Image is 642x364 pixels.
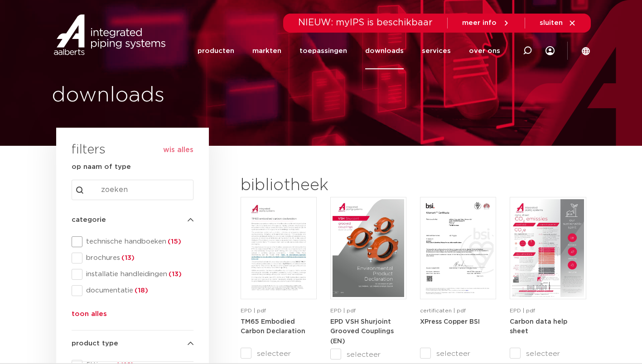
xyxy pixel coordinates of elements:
h4: categorie [72,215,193,225]
a: meer info [462,19,510,27]
h3: filters [72,139,106,161]
a: TM65 Embodied Carbon Declaration [241,318,305,335]
div: documentatie(18) [72,285,193,296]
span: technische handboeken [82,237,193,246]
span: certificaten | pdf [420,308,466,313]
img: NL-Carbon-data-help-sheet-pdf.jpg [512,199,584,297]
div: technische handboeken(15) [72,236,193,247]
span: (13) [167,271,182,278]
a: markten [252,33,281,69]
div: brochures(13) [72,253,193,263]
h2: bibliotheek [241,175,402,196]
a: XPress Copper BSI [420,318,480,325]
span: (13) [120,254,135,261]
span: meer info [462,19,497,26]
a: Carbon data help sheet [510,318,567,335]
span: brochures [82,254,193,263]
span: documentatie [82,286,193,295]
span: EPD | pdf [330,308,356,313]
strong: op naam of type [72,163,131,170]
strong: Carbon data help sheet [510,319,567,335]
label: selecteer [330,349,406,360]
h4: product type [72,338,193,349]
label: selecteer [241,348,317,359]
label: selecteer [510,348,586,359]
strong: EPD VSH Shurjoint Grooved Couplings (EN) [330,319,394,345]
h1: downloads [52,81,317,110]
img: VSH-Shurjoint-Grooved-Couplings_A4EPD_5011512_EN-pdf.jpg [333,199,404,297]
div: my IPS [545,33,555,69]
span: EPD | pdf [510,308,535,313]
span: NIEUW: myIPS is beschikbaar [298,18,433,27]
strong: TM65 Embodied Carbon Declaration [241,319,305,335]
button: toon alles [72,309,107,323]
a: downloads [365,33,404,69]
img: XPress_Koper_BSI-pdf.jpg [422,199,494,297]
strong: XPress Copper BSI [420,319,480,325]
a: sluiten [540,19,576,27]
button: wis alles [163,145,193,154]
a: EPD VSH Shurjoint Grooved Couplings (EN) [330,318,394,345]
img: TM65-Embodied-Carbon-Declaration-pdf.jpg [243,199,314,297]
nav: Menu [198,33,500,69]
a: toepassingen [299,33,347,69]
a: producten [198,33,234,69]
span: EPD | pdf [241,308,266,313]
span: sluiten [540,19,563,26]
span: (18) [133,287,148,294]
div: installatie handleidingen(13) [72,269,193,280]
span: (15) [166,238,181,245]
a: over ons [469,33,500,69]
span: installatie handleidingen [82,270,193,279]
a: services [422,33,451,69]
label: selecteer [420,348,496,359]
